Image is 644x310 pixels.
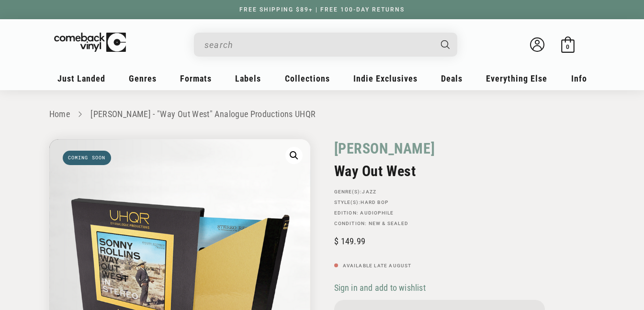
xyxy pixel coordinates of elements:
span: Sign in and add to wishlist [334,283,426,293]
a: Jazz [362,189,376,194]
span: Everything Else [486,73,547,83]
h2: Way Out West [334,163,545,179]
a: FREE SHIPPING $89+ | FREE 100-DAY RETURNS [230,6,414,13]
a: [PERSON_NAME] - "Way Out West" Analogue Productions UHQR [90,109,316,119]
p: STYLE(S): [334,200,545,205]
button: Sign in and add to wishlist [334,282,429,293]
a: Hard Bop [361,200,388,205]
p: GENRE(S): [334,189,545,195]
span: 0 [566,43,569,50]
button: Search [432,33,458,57]
input: search [204,35,431,55]
span: Genres [129,73,157,83]
nav: breadcrumbs [49,107,595,121]
a: Home [49,109,70,119]
p: Condition: New & Sealed [334,221,545,227]
p: Edition: [334,210,545,216]
a: [PERSON_NAME] [334,139,435,158]
span: Deals [441,73,463,83]
span: Collections [285,73,330,83]
a: Audiophile [360,210,394,215]
span: Indie Exclusives [353,73,418,83]
span: Formats [180,73,212,83]
span: Coming soon [63,151,111,165]
span: Labels [235,73,261,83]
span: $ [334,236,339,246]
span: Just Landed [57,73,105,83]
span: Info [571,73,587,83]
div: Search [194,33,457,57]
span: Available Late August [343,263,412,268]
span: 149.99 [334,236,365,246]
